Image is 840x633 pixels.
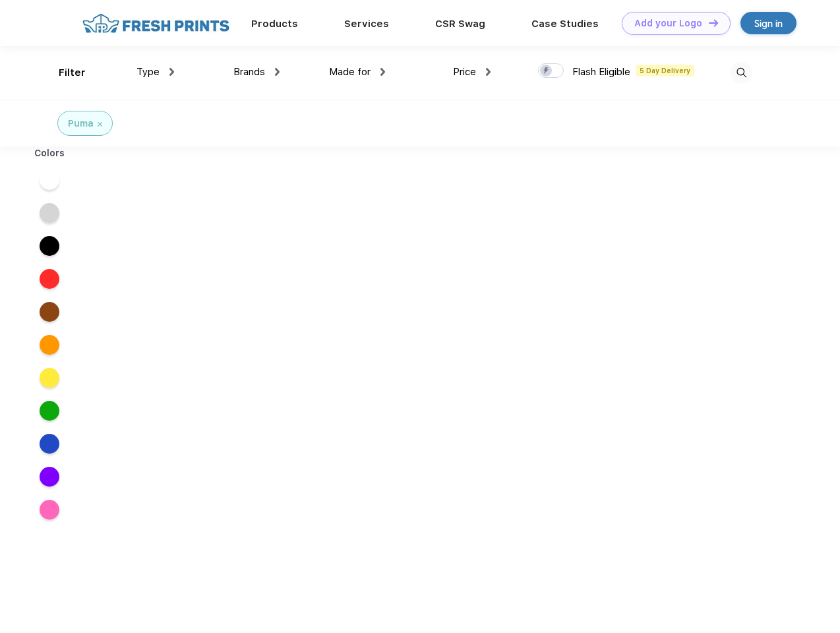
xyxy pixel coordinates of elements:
[380,68,385,76] img: dropdown.png
[572,66,630,78] span: Flash Eligible
[453,66,476,78] span: Price
[740,12,796,34] a: Sign in
[329,66,371,78] span: Made for
[68,117,94,131] div: Puma
[636,65,694,76] span: 5 Day Delivery
[754,16,783,31] div: Sign in
[169,68,174,76] img: dropdown.png
[136,66,160,78] span: Type
[251,18,298,30] a: Products
[78,12,233,35] img: fo%20logo%202.webp
[435,18,485,30] a: CSR Swag
[709,19,718,26] img: DT
[59,65,86,80] div: Filter
[634,18,702,29] div: Add your Logo
[98,122,102,127] img: filter_cancel.svg
[24,146,75,160] div: Colors
[344,18,389,30] a: Services
[486,68,491,76] img: dropdown.png
[275,68,280,76] img: dropdown.png
[233,66,265,78] span: Brands
[731,62,752,84] img: desktop_search.svg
